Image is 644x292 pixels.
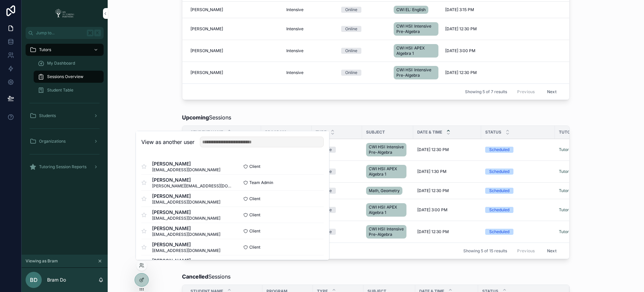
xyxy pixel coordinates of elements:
img: App logo [53,8,76,19]
div: Online [345,7,357,13]
span: Jump to... [36,30,84,36]
span: [PERSON_NAME] [152,160,220,167]
span: [DATE] 3:15 PM [445,7,474,12]
span: BD [30,276,38,284]
span: My Dashboard [47,61,75,66]
span: [DATE] 1:30 PM [417,169,446,174]
p: Bram Do [47,277,66,283]
span: [EMAIL_ADDRESS][DOMAIN_NAME] [152,232,220,237]
span: Client [249,212,260,218]
strong: Cancelled [182,273,208,280]
span: Tutoring Session Reports [39,164,86,170]
div: Scheduled [489,188,509,194]
span: Sessions Overview [47,74,83,79]
span: CWI HSI: APEX Algebra 1 [396,45,436,56]
span: Intensive [286,70,303,75]
span: Intensive [286,26,303,32]
span: Sessions [182,272,230,281]
span: Tutor Session Link [559,130,602,135]
span: Viewing as Bram [26,258,58,264]
span: Math, Geometry [369,188,400,193]
span: Status [485,130,501,135]
span: CWI HSI: Intensive Pre-Algebra [369,226,404,237]
a: Students [26,110,104,122]
span: Date & Time [417,130,442,135]
div: scrollable content [22,39,108,182]
span: CWI HSI: APEX Algebra 1 [369,166,404,177]
span: [DATE] 12:30 PM [445,70,477,75]
a: Tutor Link [559,169,578,174]
span: [PERSON_NAME][EMAIL_ADDRESS][DOMAIN_NAME] [152,183,232,189]
span: Sessions [182,113,231,121]
span: CWI HSI: Intensive Pre-Algebra [369,144,404,155]
span: [PERSON_NAME] [152,177,232,183]
div: Online [345,48,357,54]
a: Organizations [26,135,104,147]
span: [PERSON_NAME] [152,225,220,232]
span: [DATE] 12:30 PM [445,26,477,32]
button: Jump to...K [26,27,104,39]
span: [PERSON_NAME] [190,70,223,75]
a: Tutoring Session Reports [26,161,104,173]
span: [PERSON_NAME] [152,209,220,216]
span: Program [265,130,286,135]
span: Intensive [286,48,303,53]
div: Scheduled [489,147,509,153]
span: Client [249,228,260,234]
span: K [95,30,100,36]
a: Tutor Link [559,207,578,212]
a: Tutor Link [559,188,578,193]
div: Scheduled [489,169,509,175]
span: Tutors [39,47,51,52]
span: [PERSON_NAME] [190,48,223,53]
span: Client [249,245,260,250]
span: Intensive [286,7,303,12]
span: Client [249,164,260,169]
span: Client [249,196,260,202]
a: Tutor Link [559,229,578,234]
span: [DATE] 3:00 PM [445,48,475,53]
div: Scheduled [489,207,509,213]
span: [PERSON_NAME] [152,241,220,248]
span: [DATE] 12:30 PM [417,188,449,193]
span: [EMAIL_ADDRESS][DOMAIN_NAME] [152,216,220,221]
span: Showing 5 of 7 results [465,89,507,95]
span: CWI HSI: Intensive Pre-Algebra [396,67,436,78]
span: CWI HSI: Intensive Pre-Algebra [396,24,436,34]
span: [PERSON_NAME] [152,193,220,199]
span: Student Name [190,130,223,135]
span: [EMAIL_ADDRESS][DOMAIN_NAME] [152,199,220,205]
span: Showing 5 of 15 results [463,248,507,254]
span: [DATE] 12:30 PM [417,147,449,152]
span: [PERSON_NAME] [190,26,223,32]
button: Next [542,246,561,256]
div: Online [345,70,357,76]
span: Type [316,130,326,135]
span: Student Table [47,87,73,93]
span: Subject [366,130,385,135]
span: Students [39,113,56,118]
span: [DATE] 12:30 PM [417,229,449,234]
a: Sessions Overview [34,71,104,83]
span: [EMAIL_ADDRESS][DOMAIN_NAME] [152,167,220,173]
span: CWI HSI: APEX Algebra 1 [369,205,404,215]
a: Student Table [34,84,104,96]
a: Tutor Link [559,147,578,152]
div: Scheduled [489,229,509,235]
strong: Upcoming [182,114,209,121]
button: Next [542,86,561,97]
span: [DATE] 3:00 PM [417,207,448,213]
a: Tutors [26,44,104,56]
span: [PERSON_NAME] [190,7,223,12]
h2: View as another user [141,138,194,146]
span: CWI EL: English [396,7,426,12]
span: Organizations [39,139,66,144]
span: [PERSON_NAME] [152,257,220,264]
a: My Dashboard [34,57,104,69]
span: Team Admin [249,180,273,185]
div: Online [345,26,357,32]
span: [EMAIL_ADDRESS][DOMAIN_NAME] [152,248,220,253]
